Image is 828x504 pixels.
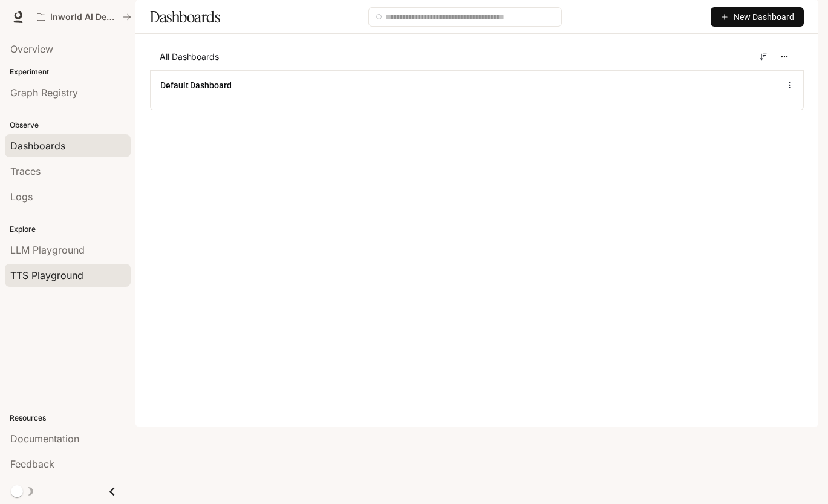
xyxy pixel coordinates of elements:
[160,51,219,63] span: All Dashboards
[31,5,137,29] button: All workspaces
[734,10,794,24] span: New Dashboard
[160,79,232,91] a: Default Dashboard
[150,5,220,29] h1: Dashboards
[50,12,118,22] p: Inworld AI Demos
[711,7,804,27] button: New Dashboard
